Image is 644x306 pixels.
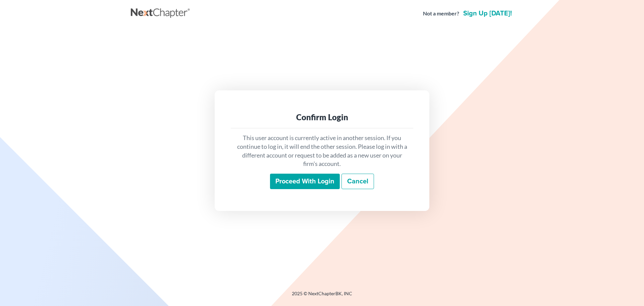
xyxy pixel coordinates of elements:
[236,112,408,123] div: Confirm Login
[236,134,408,168] p: This user account is currently active in another session. If you continue to log in, it will end ...
[462,10,513,17] a: Sign up [DATE]!
[131,290,513,302] div: 2025 © NextChapterBK, INC
[270,174,340,189] input: Proceed with login
[423,10,459,17] strong: Not a member?
[341,174,374,189] a: Cancel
